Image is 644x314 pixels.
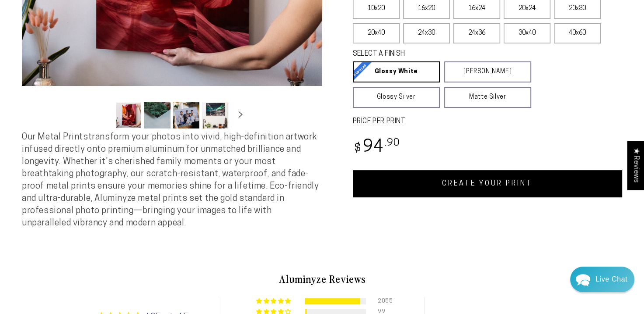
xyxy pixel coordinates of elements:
label: 20x40 [353,23,400,43]
button: Slide right [231,106,250,125]
sup: .90 [384,138,400,148]
label: PRICE PER PRINT [353,117,623,127]
a: CREATE YOUR PRINT [353,170,623,197]
span: Our Metal Prints transform your photos into vivid, high-definition artwork infused directly onto ... [22,133,319,228]
a: Matte Silver [444,87,531,108]
div: Contact Us Directly [595,267,627,292]
legend: SELECT A FINISH [353,49,511,59]
a: Glossy White [353,61,440,82]
label: 40x60 [554,23,601,43]
button: Load image 1 in gallery view [115,102,142,128]
button: Load image 2 in gallery view [144,102,171,128]
div: Click to open Judge.me floating reviews tab [627,141,644,189]
div: 2055 [378,298,388,304]
div: 91% (2055) reviews with 5 star rating [256,298,292,305]
div: Chat widget toggle [570,267,634,292]
span: $ [354,143,362,155]
bdi: 94 [353,139,400,156]
button: Load image 4 in gallery view [202,102,228,128]
label: 24x30 [403,23,450,43]
a: [PERSON_NAME] [444,61,531,82]
a: Glossy Silver [353,87,440,108]
label: 24x36 [453,23,500,43]
button: Load image 3 in gallery view [173,102,199,128]
label: 30x40 [504,23,550,43]
button: Slide left [94,106,113,125]
h2: Aluminyze Reviews [67,271,578,286]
